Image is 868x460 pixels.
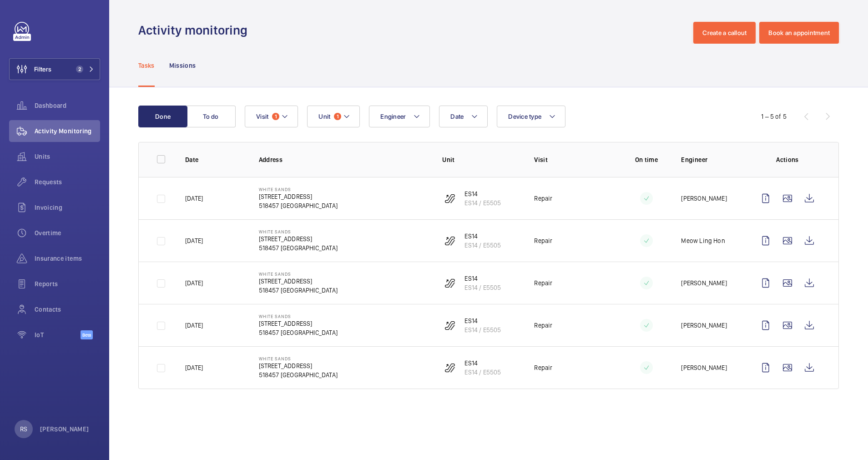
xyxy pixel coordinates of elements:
span: Invoicing [35,203,100,212]
span: Contacts [35,305,100,314]
p: Meow Ling Hon [681,236,725,245]
p: [PERSON_NAME] [681,321,727,330]
span: Engineer [380,113,406,120]
p: [DATE] [185,363,203,372]
span: Filters [34,65,51,74]
button: Done [138,106,187,127]
p: Visit [534,155,611,164]
button: Unit1 [307,106,360,127]
span: IoT [35,330,81,339]
p: [PERSON_NAME] [681,194,727,203]
p: Repair [534,278,552,288]
p: ES14 [464,316,501,325]
p: ES14 [464,274,501,283]
p: White Sands [259,187,338,192]
p: Repair [534,363,552,372]
p: [STREET_ADDRESS] [259,234,338,243]
p: Actions [755,155,820,164]
button: Date [439,106,488,127]
p: [PERSON_NAME] [681,363,727,372]
span: Device type [508,113,541,120]
span: Unit [318,113,330,120]
span: Visit [256,113,268,120]
span: Units [35,152,100,161]
button: Book an appointment [759,22,839,44]
p: ES14 / E5505 [464,198,501,207]
button: Device type [497,106,565,127]
p: ES14 / E5505 [464,241,501,250]
p: White Sands [259,313,338,319]
span: Insurance items [35,254,100,263]
p: [PERSON_NAME] [40,425,89,434]
p: 518457 [GEOGRAPHIC_DATA] [259,201,338,210]
p: [STREET_ADDRESS] [259,277,338,286]
p: Repair [534,194,552,203]
img: escalator.svg [444,235,455,246]
p: On time [626,155,666,164]
span: 1 [334,113,341,120]
p: [DATE] [185,194,203,203]
p: 518457 [GEOGRAPHIC_DATA] [259,243,338,253]
span: 1 [272,113,279,120]
p: ES14 [464,189,501,198]
p: Tasks [138,61,155,70]
span: Activity Monitoring [35,126,100,136]
p: ES14 [464,232,501,241]
div: 1 – 5 of 5 [761,112,787,121]
button: Engineer [369,106,430,127]
img: escalator.svg [444,278,455,288]
p: 518457 [GEOGRAPHIC_DATA] [259,328,338,337]
p: Address [259,155,428,164]
h1: Activity monitoring [138,22,253,39]
p: Date [185,155,244,164]
p: 518457 [GEOGRAPHIC_DATA] [259,286,338,295]
button: Create a callout [693,22,756,44]
span: Date [450,113,464,120]
span: 2 [76,66,83,73]
p: [DATE] [185,321,203,330]
span: Dashboard [35,101,100,110]
span: Requests [35,177,100,187]
p: Repair [534,236,552,245]
span: Reports [35,279,100,288]
p: [STREET_ADDRESS] [259,361,338,370]
p: White Sands [259,271,338,277]
p: White Sands [259,356,338,361]
p: [PERSON_NAME] [681,278,727,288]
button: Filters2 [9,58,100,80]
button: Visit1 [245,106,298,127]
img: escalator.svg [444,362,455,373]
p: 518457 [GEOGRAPHIC_DATA] [259,370,338,379]
p: Missions [169,61,196,70]
p: [STREET_ADDRESS] [259,192,338,201]
button: To do [187,106,236,127]
p: White Sands [259,229,338,234]
p: RS [20,425,27,434]
p: [DATE] [185,236,203,245]
p: Engineer [681,155,740,164]
span: Beta [81,330,93,339]
p: [DATE] [185,278,203,288]
p: ES14 / E5505 [464,368,501,377]
p: Unit [442,155,520,164]
p: ES14 / E5505 [464,283,501,292]
p: ES14 [464,359,501,368]
p: [STREET_ADDRESS] [259,319,338,328]
p: ES14 / E5505 [464,325,501,334]
span: Overtime [35,228,100,238]
p: Repair [534,321,552,330]
img: escalator.svg [444,320,455,331]
img: escalator.svg [444,193,455,204]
